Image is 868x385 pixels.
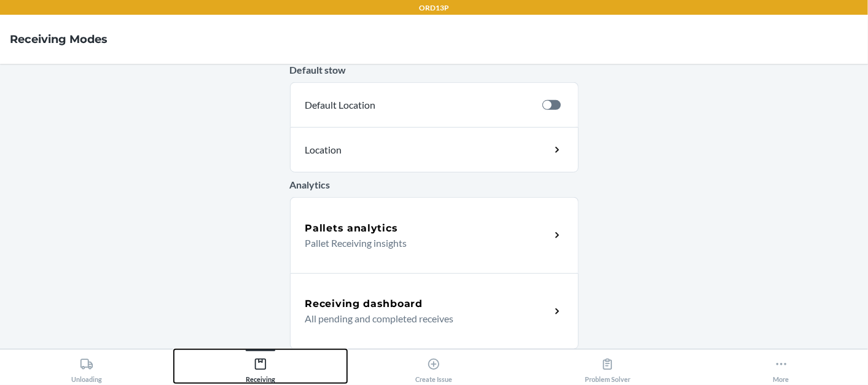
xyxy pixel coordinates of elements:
a: Receiving dashboardAll pending and completed receives [290,273,579,349]
button: More [694,349,868,383]
div: Problem Solver [585,352,630,383]
button: Create Issue [347,349,521,383]
p: ORD13P [419,2,449,14]
h4: Receiving Modes [10,31,108,47]
a: Pallets analyticsPallet Receiving insights [290,197,579,273]
p: All pending and completed receives [305,311,541,326]
button: Receiving [174,349,348,383]
div: Unloading [71,352,102,383]
p: Location [305,142,450,157]
a: Location [290,127,579,173]
p: Default stow [290,63,579,77]
div: Create Issue [415,352,452,383]
p: Default Location [305,98,533,112]
div: More [773,352,789,383]
p: Pallet Receiving insights [305,236,541,251]
div: Receiving [246,352,275,383]
button: Problem Solver [521,349,695,383]
h5: Receiving dashboard [305,297,423,311]
h5: Pallets analytics [305,221,398,236]
p: Analytics [290,177,579,192]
